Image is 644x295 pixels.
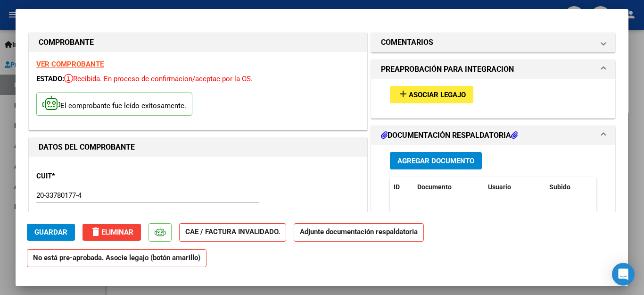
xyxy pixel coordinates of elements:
[36,75,64,83] span: ESTADO:
[545,177,593,197] datatable-header-cell: Subido
[372,33,615,52] mat-expansion-panel-header: COMENTARIOS
[381,37,433,48] h1: COMENTARIOS
[64,75,253,83] span: Recibida. En proceso de confirmacion/aceptac por la OS.
[381,64,514,75] h1: PREAPROBACIÓN PARA INTEGRACION
[549,183,570,191] span: Subido
[397,88,409,100] mat-icon: add
[413,177,484,197] datatable-header-cell: Documento
[390,86,473,103] button: Asociar Legajo
[36,93,192,116] p: El comprobante fue leído exitosamente.
[300,228,418,236] strong: Adjunte documentación respaldatoria
[90,226,101,237] mat-icon: delete
[612,263,635,286] div: Open Intercom Messenger
[36,171,133,182] p: CUIT
[397,157,474,165] span: Agregar Documento
[417,183,452,191] span: Documento
[372,126,615,145] mat-expansion-panel-header: DOCUMENTACIÓN RESPALDATORIA
[372,60,615,79] mat-expansion-panel-header: PREAPROBACIÓN PARA INTEGRACION
[394,183,400,191] span: ID
[381,130,518,141] h1: DOCUMENTACIÓN RESPALDATORIA
[390,177,413,197] datatable-header-cell: ID
[34,228,67,236] span: Guardar
[27,249,206,268] strong: No está pre-aprobada. Asocie legajo (botón amarillo)
[83,224,141,241] button: Eliminar
[179,223,286,242] strong: CAE / FACTURA INVALIDADO.
[39,143,135,152] strong: DATOS DEL COMPROBANTE
[390,207,593,231] div: No data to display
[36,60,104,68] a: VER COMPROBANTE
[90,228,133,236] span: Eliminar
[39,38,94,47] strong: COMPROBANTE
[390,152,482,169] button: Agregar Documento
[488,183,511,191] span: Usuario
[372,79,615,118] div: PREAPROBACIÓN PARA INTEGRACION
[484,177,545,197] datatable-header-cell: Usuario
[409,91,466,99] span: Asociar Legajo
[27,224,75,241] button: Guardar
